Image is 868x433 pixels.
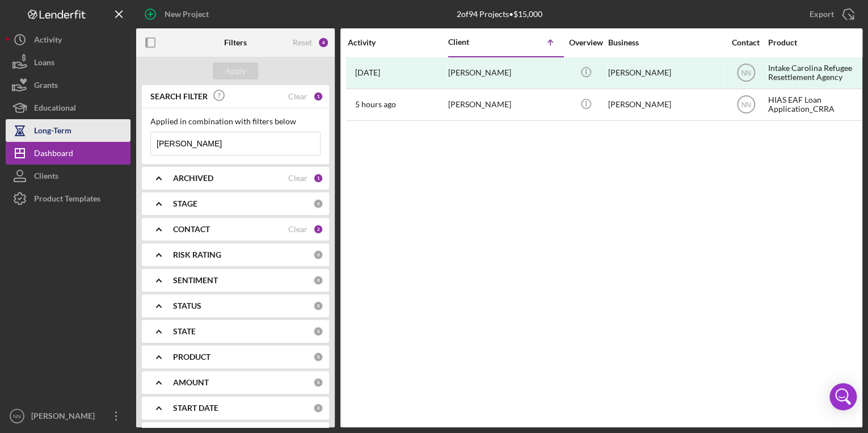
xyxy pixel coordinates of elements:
[313,199,323,209] div: 0
[313,275,323,285] div: 0
[313,326,323,337] div: 0
[150,92,208,101] b: SEARCH FILTER
[457,10,542,19] div: 2 of 94 Projects • $15,000
[829,383,857,410] div: Open Intercom Messenger
[6,187,130,210] button: Product Templates
[313,352,323,362] div: 0
[225,62,246,79] div: Apply
[173,199,197,208] b: STAGE
[741,101,751,109] text: NN
[173,225,210,234] b: CONTACT
[448,37,505,47] div: Client
[173,174,213,183] b: ARCHIVED
[6,165,130,187] button: Clients
[34,142,73,167] div: Dashboard
[6,142,130,165] button: Dashboard
[165,3,209,26] div: New Project
[213,62,258,79] button: Apply
[608,38,722,47] div: Business
[6,74,130,96] button: Grants
[34,28,62,54] div: Activity
[313,403,323,413] div: 0
[288,174,307,183] div: Clear
[318,37,329,48] div: 4
[150,117,321,126] div: Applied in combination with filters below
[6,96,130,119] button: Educational
[34,51,54,77] div: Loans
[224,38,247,47] b: Filters
[173,250,221,259] b: RISK RATING
[173,276,218,285] b: SENTIMENT
[173,327,196,336] b: STATE
[348,38,447,47] div: Activity
[288,225,307,234] div: Clear
[34,119,71,145] div: Long-Term
[34,165,58,190] div: Clients
[173,378,209,387] b: AMOUNT
[741,69,751,77] text: NN
[313,224,323,234] div: 2
[173,352,210,361] b: PRODUCT
[34,74,58,99] div: Grants
[608,58,722,88] div: [PERSON_NAME]
[448,58,562,88] div: [PERSON_NAME]
[293,38,312,47] div: Reset
[313,91,323,102] div: 1
[6,405,130,427] button: NN[PERSON_NAME]
[798,3,862,26] button: Export
[355,100,396,109] time: 2025-08-14 16:20
[724,38,767,47] div: Contact
[288,92,307,101] div: Clear
[313,377,323,388] div: 0
[448,90,562,120] div: [PERSON_NAME]
[564,38,607,47] div: Overview
[13,413,21,419] text: NN
[173,403,218,413] b: START DATE
[28,405,102,430] div: [PERSON_NAME]
[34,187,100,213] div: Product Templates
[6,119,130,142] button: Long-Term
[313,250,323,260] div: 0
[6,51,130,74] button: Loans
[34,96,76,122] div: Educational
[355,68,380,77] time: 2025-07-31 14:49
[6,28,130,51] button: Activity
[136,3,220,26] button: New Project
[810,3,834,26] div: Export
[173,301,201,310] b: STATUS
[608,90,722,120] div: [PERSON_NAME]
[313,173,323,183] div: 1
[313,301,323,311] div: 0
